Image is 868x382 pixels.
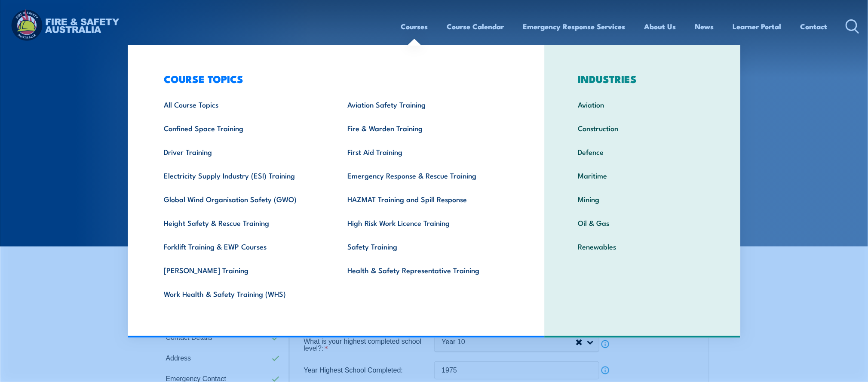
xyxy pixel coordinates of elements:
a: Driver Training [150,140,334,163]
a: Height Safety & Rescue Training [150,211,334,234]
a: About Us [644,15,676,38]
a: Courses [401,15,428,38]
a: Info [599,364,611,376]
div: Year Highest School Completed: [297,362,434,379]
a: Emergency Response Services [523,15,626,38]
a: HAZMAT Training and Spill Response [334,187,518,211]
a: News [695,15,714,38]
h3: COURSE TOPICS [150,73,518,85]
a: [PERSON_NAME] Training [150,258,334,282]
a: Mining [564,187,721,211]
a: Aviation Safety Training [334,92,518,116]
a: Electricity Supply Industry (ESI) Training [150,163,334,187]
a: Oil & Gas [564,211,721,234]
a: First Aid Training [334,140,518,163]
h3: INDUSTRIES [564,73,721,85]
a: Safety Training [334,234,518,258]
a: High Risk Work Licence Training [334,211,518,234]
a: Defence [564,140,721,163]
input: YYYY [434,361,599,379]
div: What is your highest completed school level? is required. [297,332,434,356]
a: Emergency Response & Rescue Training [334,163,518,187]
a: Contact [801,15,828,38]
a: Renewables [564,234,721,258]
span: What is your highest completed school level?: [304,338,421,352]
a: Global Wind Organisation Safety (GWO) [150,187,334,211]
a: Health & Safety Representative Training [334,258,518,282]
a: Forklift Training & EWP Courses [150,234,334,258]
a: Contact Details [159,327,285,348]
a: Work Health & Safety Training (WHS) [150,282,334,305]
a: Aviation [564,92,721,116]
a: All Course Topics [150,92,334,116]
a: Address [159,348,285,369]
a: Fire & Warden Training [334,116,518,140]
a: Info [599,338,611,350]
a: Confined Space Training [150,116,334,140]
a: Maritime [564,163,721,187]
span: Year 10 [442,338,576,347]
a: Learner Portal [733,15,782,38]
a: Construction [564,116,721,140]
a: Course Calendar [447,15,504,38]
